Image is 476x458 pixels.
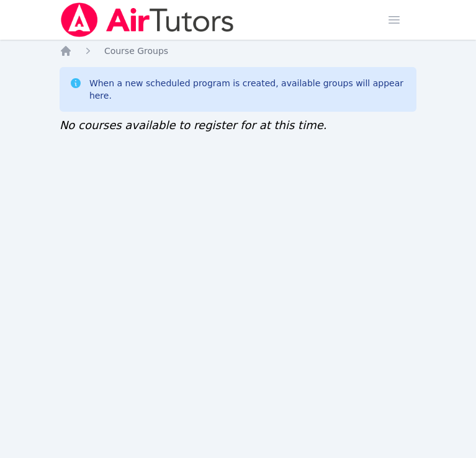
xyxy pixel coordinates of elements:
[60,45,416,57] nav: Breadcrumb
[104,45,168,57] a: Course Groups
[60,119,327,132] span: No courses available to register for at this time.
[89,77,406,102] div: When a new scheduled program is created, available groups will appear here.
[104,46,168,56] span: Course Groups
[60,2,235,37] img: Air Tutors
